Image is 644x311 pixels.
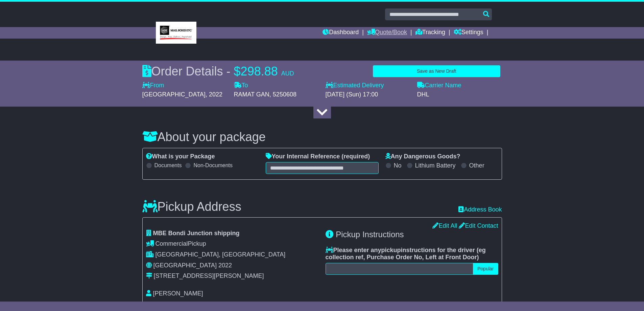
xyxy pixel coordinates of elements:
[326,82,410,89] label: Estimated Delivery
[206,91,222,98] span: , 2022
[266,153,370,160] label: Your Internal Reference (required)
[146,153,215,160] label: What is your Package
[417,91,502,98] div: DHL
[385,153,460,160] label: Any Dangerous Goods?
[142,64,294,79] div: Order Details -
[432,222,457,229] a: Edit All
[153,262,217,269] span: [GEOGRAPHIC_DATA]
[234,64,241,78] span: $
[142,200,241,214] h3: Pickup Address
[234,82,248,89] label: To
[373,65,500,77] button: Save as New Draft
[234,91,269,98] span: RAMAT GAN
[336,230,404,239] span: Pickup Instructions
[323,27,359,39] a: Dashboard
[142,91,206,98] span: [GEOGRAPHIC_DATA]
[269,91,296,98] span: , 5250608
[241,64,278,78] span: 298.88
[454,27,483,39] a: Settings
[415,27,445,39] a: Tracking
[154,301,257,307] span: [EMAIL_ADDRESS][DOMAIN_NAME]
[156,251,286,258] span: [GEOGRAPHIC_DATA], [GEOGRAPHIC_DATA]
[154,272,264,280] div: [STREET_ADDRESS][PERSON_NAME]
[142,130,502,144] h3: About your package
[473,263,498,275] button: Popular
[193,162,233,169] label: Non-Documents
[156,240,188,247] span: Commercial
[154,162,182,169] label: Documents
[394,162,402,170] label: No
[459,222,498,229] a: Edit Contact
[326,247,486,261] span: eg collection ref, Purchase Order No, Left at Front Door
[142,82,164,89] label: From
[156,22,196,44] img: MBE Bondi Junction
[146,240,319,248] div: Pickup
[153,230,240,237] span: MBE Bondi Junction shipping
[381,247,401,253] span: pickup
[326,91,410,98] div: [DATE] (Sun) 17:00
[218,262,232,269] span: 2022
[415,162,456,170] label: Lithium Battery
[153,290,203,297] span: [PERSON_NAME]
[458,206,502,214] a: Address Book
[417,82,461,89] label: Carrier Name
[469,162,484,170] label: Other
[326,247,498,261] label: Please enter any instructions for the driver ( )
[281,70,294,77] span: AUD
[367,27,407,39] a: Quote/Book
